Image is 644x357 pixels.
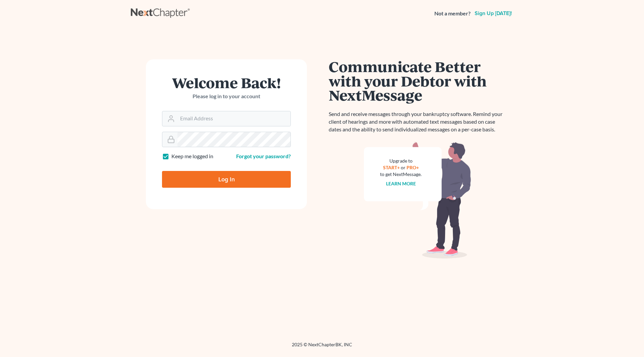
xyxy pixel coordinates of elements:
[329,59,506,102] h1: Communicate Better with your Debtor with NextMessage
[401,165,406,170] span: or
[473,11,513,16] a: Sign up [DATE]!
[131,341,513,353] div: 2025 © NextChapterBK, INC
[407,165,419,170] a: PRO+
[380,171,422,178] div: to get NextMessage.
[364,141,471,259] img: nextmessage_bg-59042aed3d76b12b5cd301f8e5b87938c9018125f34e5fa2b7a6b67550977c72.svg
[236,153,291,159] a: Forgot your password?
[177,111,290,126] input: Email Address
[386,181,416,186] a: Learn more
[171,153,213,160] label: Keep me logged in
[162,93,291,100] p: Please log in to your account
[380,158,422,164] div: Upgrade to
[434,10,471,17] strong: Not a member?
[162,75,291,90] h1: Welcome Back!
[162,171,291,188] input: Log In
[383,165,400,170] a: START+
[329,110,506,133] p: Send and receive messages through your bankruptcy software. Remind your client of hearings and mo...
